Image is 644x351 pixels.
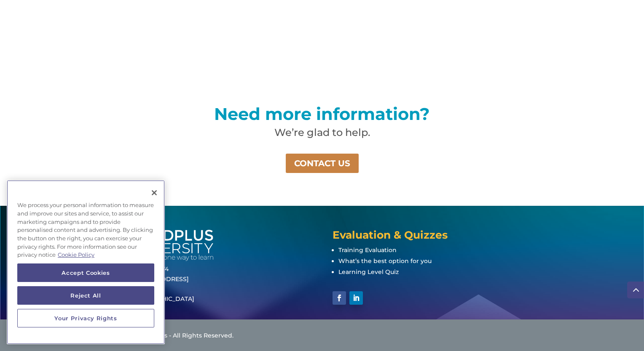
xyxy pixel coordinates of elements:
[52,331,592,341] div: © 2025 ChildPlus by Procare Solutions - All Rights Reserved.
[285,153,360,174] a: CONTACT US
[17,309,154,327] button: Your Privacy Rights
[17,286,154,305] button: Reject All
[7,180,165,344] div: Privacy
[349,291,363,305] a: Follow on LinkedIn
[333,291,346,305] a: Follow on Facebook
[128,128,516,142] h2: We’re glad to help.
[7,180,165,344] div: Cookie banner
[58,251,94,258] a: More information about your privacy, opens in a new tab
[7,197,165,263] div: We process your personal information to measure and improve our sites and service, to assist our ...
[338,268,399,276] a: Learning Level Quiz
[145,183,164,202] button: Close
[338,246,397,254] a: Training Evaluation
[17,263,154,282] button: Accept Cookies
[129,265,169,273] a: 800.888.6674
[338,257,432,265] a: What’s the best option for you
[129,230,213,261] img: white-cpu-wordmark
[333,230,515,245] h4: Evaluation & Quizzes
[128,106,516,127] h2: Need more information?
